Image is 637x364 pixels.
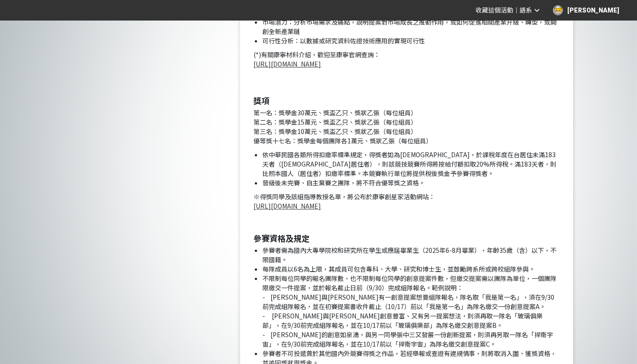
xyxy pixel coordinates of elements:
span: 收藏這個活動 [476,7,513,14]
span: ｜ [513,6,519,15]
strong: 參賽資格及規定 [253,232,310,244]
li: 參賽者需為國內大專學院校和研究所在學生或應屆畢業生（2025年6-8月畢業），年齡35歲（含）以下，不限國籍。 [262,246,560,264]
a: [URL][DOMAIN_NAME] [253,201,321,210]
strong: 獎項 [253,95,270,106]
li: 晉級後未完賽、自主棄賽之團隊，將不符合優等獎之資格。 [262,178,560,188]
li: 不限制每位同學的報名團隊數、也不限制每位同學的創意提案件數，但繳交提案需以團隊為單位，一個團隊限繳交一件提案，並於報名截止日前（9/30）完成組隊報名。範例說明： - [PERSON_NAME]... [262,274,560,349]
li: 依中華民國各類所得扣繳率標準規定，得獎者如為[DEMOGRAPHIC_DATA]，於課稅年度在台居住未滿183天者（[DEMOGRAPHIC_DATA]居住者），則該競技競賽所得將按給付額扣取2... [262,150,560,178]
li: 每隊成員以6名為上限，其成員可包含專科、大學、研究和博士生，並鼓勵跨系所或跨校組隊參與。 [262,264,560,274]
li: 市場潛力：分析市場需求及痛點，說明提案對市場成長之推動作用，或如何促進相關產業升級、轉型，或開創全新產業鏈 [262,17,560,36]
p: ※得獎同學及該組指導教授名單，將公布於康寧創星家活動網站： [253,192,560,211]
a: [URL][DOMAIN_NAME] [253,59,321,68]
p: 第一名：獎學金30萬元、獎盃乙只、獎狀乙張（每位組員） 第二名：獎學金15萬元、獎盃乙只、獎狀乙張（每位組員） 第三名：獎學金10萬元、獎盃乙只、獎狀乙張（每位組員） 優等獎十七名：獎學金每個團... [253,108,560,146]
p: (*)有關康寧材料介紹，歡迎至康寧官網查詢： [253,50,560,69]
span: 語系 [519,7,532,14]
li: 可行性分析：以數據或研究資料佐證技術應用的實現可行性 [262,36,560,46]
